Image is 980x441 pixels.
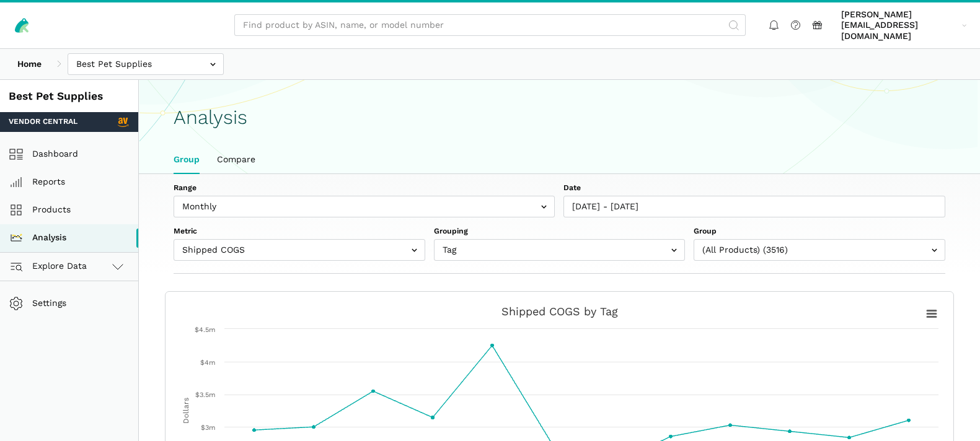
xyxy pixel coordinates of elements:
[174,196,555,217] input: Monthly
[174,226,425,237] label: Metric
[694,239,945,261] input: (All Products) (3516)
[174,239,425,261] input: Shipped COGS
[563,183,945,194] label: Date
[434,226,686,237] label: Grouping
[195,391,215,399] text: $3.5m
[68,53,224,75] input: Best Pet Supplies
[234,14,746,36] input: Find product by ASIN, name, or model number
[174,183,555,194] label: Range
[9,53,50,75] a: Home
[501,305,618,318] tspan: Shipped COGS by Tag
[200,359,215,367] text: $4m
[694,226,945,237] label: Group
[434,239,686,261] input: Tag
[174,107,945,128] h1: Analysis
[201,424,215,432] text: $3m
[13,259,87,274] span: Explore Data
[837,7,971,44] a: [PERSON_NAME][EMAIL_ADDRESS][DOMAIN_NAME]
[195,326,215,334] text: $4.5m
[208,146,264,174] a: Compare
[165,146,208,174] a: Group
[9,116,77,128] span: Vendor Central
[182,398,190,424] tspan: Dollars
[841,9,958,42] span: [PERSON_NAME][EMAIL_ADDRESS][DOMAIN_NAME]
[9,89,130,104] div: Best Pet Supplies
